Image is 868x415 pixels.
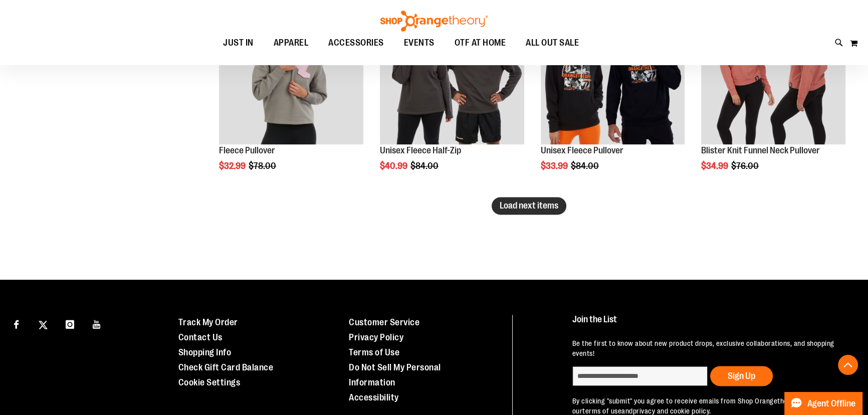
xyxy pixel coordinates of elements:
a: Privacy Policy [349,332,403,342]
a: Unisex Fleece Half-Zip [380,145,461,155]
span: EVENTS [404,32,435,54]
span: JUST IN [223,32,254,54]
span: $32.99 [219,161,247,171]
a: Visit our Youtube page [88,315,106,332]
span: APPAREL [274,32,309,54]
span: $76.00 [731,161,760,171]
img: Twitter [39,320,48,329]
span: $78.00 [249,161,278,171]
span: OTF AT HOME [455,32,506,54]
a: terms of use [582,407,621,415]
a: Terms of Use [349,347,399,357]
a: Contact Us [178,332,223,342]
a: privacy and cookie policy. [633,407,711,415]
button: Back To Top [838,355,858,375]
a: Cookie Settings [178,377,241,387]
input: enter email [572,366,708,386]
a: Track My Order [178,317,238,327]
button: Sign Up [710,366,773,386]
a: Fleece Pullover [219,145,275,155]
span: $34.99 [701,161,730,171]
span: $40.99 [380,161,409,171]
a: Accessibility [349,392,399,402]
a: Visit our Instagram page [61,315,79,332]
span: $84.00 [571,161,600,171]
span: Agent Offline [807,399,855,408]
button: Load next items [492,197,566,215]
span: ACCESSORIES [328,32,384,54]
img: Shop Orangetheory [379,11,489,32]
a: Customer Service [349,317,419,327]
a: Visit our Facebook page [8,315,25,332]
button: Agent Offline [784,392,862,415]
h4: Join the List [572,315,846,333]
a: Unisex Fleece Pullover [541,145,623,155]
a: Visit our X page [35,315,52,332]
span: ALL OUT SALE [526,32,579,54]
span: Load next items [500,200,558,211]
span: $84.00 [410,161,440,171]
a: Check Gift Card Balance [178,362,274,372]
p: Be the first to know about new product drops, exclusive collaborations, and shopping events! [572,338,846,358]
a: Blister Knit Funnel Neck Pullover [701,145,820,155]
span: Sign Up [728,371,755,381]
span: $33.99 [541,161,569,171]
a: Do Not Sell My Personal Information [349,362,441,387]
a: Shopping Info [178,347,232,357]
